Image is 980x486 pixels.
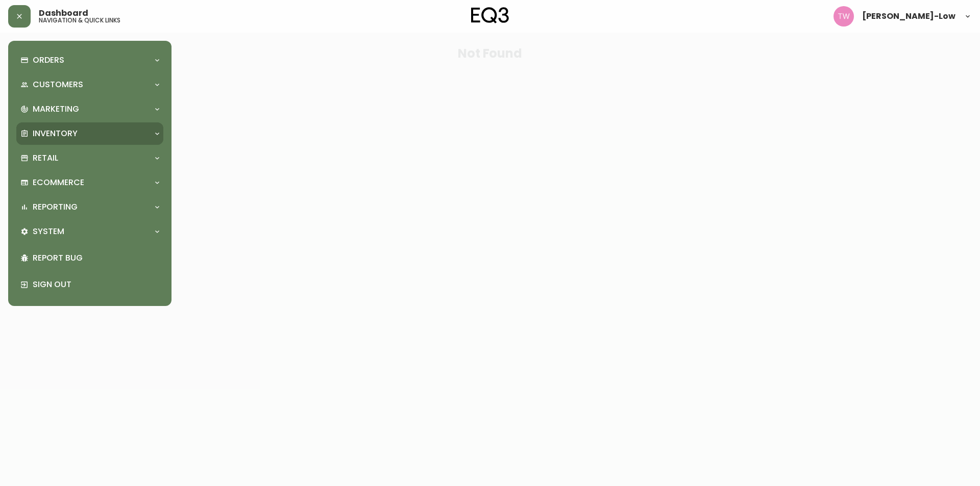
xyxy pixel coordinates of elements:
[16,271,163,298] div: Sign Out
[33,226,64,237] p: System
[16,220,163,243] div: System
[33,128,78,139] p: Inventory
[16,147,163,169] div: Retail
[16,73,163,96] div: Customers
[33,279,159,290] p: Sign Out
[33,152,58,164] p: Retail
[16,122,163,145] div: Inventory
[39,17,120,23] h5: navigation & quick links
[834,6,854,27] img: e49ea9510ac3bfab467b88a9556f947d
[16,171,163,194] div: Ecommerce
[16,49,163,71] div: Orders
[16,98,163,120] div: Marketing
[471,7,509,23] img: logo
[33,55,64,66] p: Orders
[16,245,163,271] div: Report Bug
[39,9,88,17] span: Dashboard
[862,12,955,20] span: [PERSON_NAME]-Low
[33,79,83,90] p: Customers
[33,252,159,264] p: Report Bug
[16,196,163,218] div: Reporting
[33,201,78,213] p: Reporting
[33,104,79,115] p: Marketing
[33,177,84,188] p: Ecommerce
